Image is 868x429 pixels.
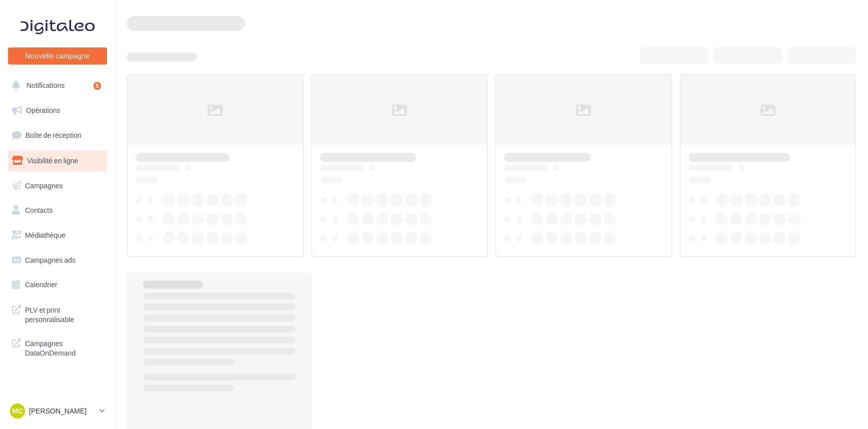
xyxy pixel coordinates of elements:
[25,231,65,239] span: Médiathèque
[6,225,109,246] a: Médiathèque
[29,406,95,416] p: [PERSON_NAME]
[6,333,109,362] a: Campagnes DataOnDemand
[6,150,109,171] a: Visibilité en ligne
[6,75,105,96] button: Notifications 5
[25,280,57,289] span: Calendrier
[6,100,109,121] a: Opérations
[93,82,101,90] div: 5
[6,175,109,196] a: Campagnes
[12,406,23,416] span: MC
[8,402,107,421] a: MC [PERSON_NAME]
[26,106,60,114] span: Opérations
[6,124,109,146] a: Boîte de réception
[6,299,109,329] a: PLV et print personnalisable
[25,181,63,189] span: Campagnes
[8,47,107,64] button: Nouvelle campagne
[26,81,64,89] span: Notifications
[25,256,75,264] span: Campagnes ads
[25,131,81,139] span: Boîte de réception
[6,250,109,271] a: Campagnes ads
[6,200,109,221] a: Contacts
[6,274,109,295] a: Calendrier
[25,337,103,358] span: Campagnes DataOnDemand
[27,156,78,165] span: Visibilité en ligne
[25,303,103,325] span: PLV et print personnalisable
[25,206,52,214] span: Contacts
